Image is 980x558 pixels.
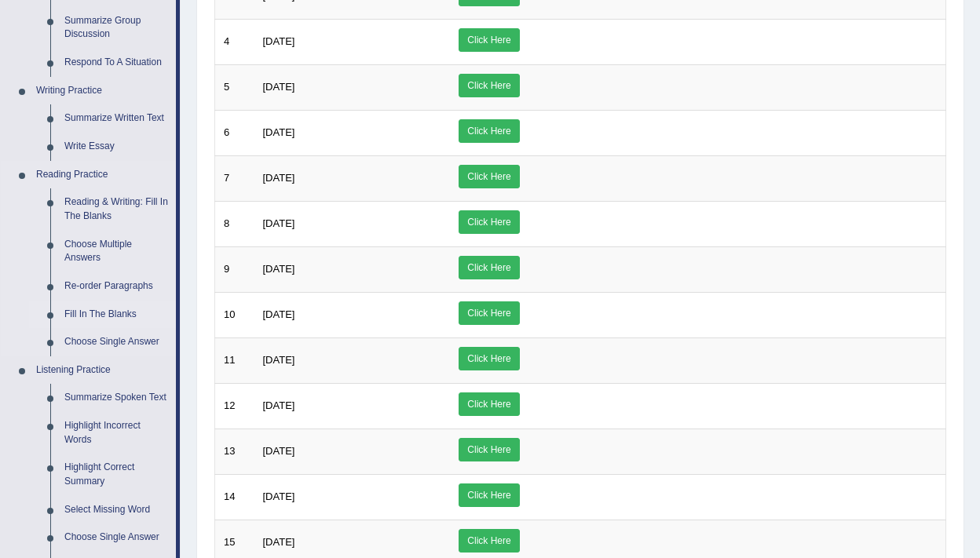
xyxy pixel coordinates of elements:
a: Writing Practice [29,77,176,105]
a: Click Here [459,301,519,325]
span: [DATE] [263,308,295,320]
a: Choose Single Answer [57,523,176,552]
a: Reading Practice [29,161,176,189]
a: Click Here [459,256,519,279]
td: 14 [215,474,254,520]
td: 4 [215,19,254,64]
a: Select Missing Word [57,496,176,524]
td: 12 [215,383,254,429]
a: Choose Single Answer [57,328,176,356]
span: [DATE] [263,81,295,93]
a: Choose Multiple Answers [57,231,176,272]
td: 10 [215,292,254,337]
a: Fill In The Blanks [57,301,176,329]
a: Click Here [459,165,519,188]
a: Highlight Correct Summary [57,454,176,495]
a: Click Here [459,438,519,461]
span: [DATE] [263,126,295,138]
span: [DATE] [263,217,295,229]
td: 6 [215,110,254,155]
a: Respond To A Situation [57,49,176,77]
td: 5 [215,64,254,110]
td: 8 [215,201,254,246]
span: [DATE] [263,445,295,457]
span: [DATE] [263,172,295,184]
a: Write Essay [57,133,176,161]
span: [DATE] [263,35,295,47]
td: 11 [215,337,254,383]
a: Click Here [459,392,519,416]
span: [DATE] [263,263,295,275]
span: [DATE] [263,491,295,502]
a: Re-order Paragraphs [57,272,176,301]
a: Click Here [459,347,519,370]
a: Summarize Spoken Text [57,384,176,412]
a: Click Here [459,119,519,143]
a: Click Here [459,210,519,234]
span: [DATE] [263,399,295,411]
a: Highlight Incorrect Words [57,412,176,454]
td: 9 [215,246,254,292]
td: 7 [215,155,254,201]
a: Summarize Written Text [57,104,176,133]
a: Click Here [459,28,519,52]
span: [DATE] [263,536,295,548]
a: Click Here [459,483,519,507]
span: [DATE] [263,354,295,366]
a: Click Here [459,529,519,553]
a: Listening Practice [29,356,176,385]
td: 13 [215,429,254,474]
a: Summarize Group Discussion [57,7,176,49]
a: Reading & Writing: Fill In The Blanks [57,188,176,230]
a: Click Here [459,74,519,97]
